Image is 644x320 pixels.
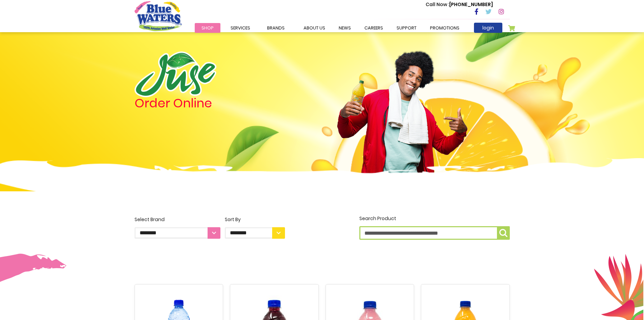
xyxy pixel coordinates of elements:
[225,227,285,239] select: Sort By
[267,25,285,31] span: Brands
[390,23,423,33] a: support
[499,229,507,237] img: search-icon.png
[297,23,332,33] a: about us
[359,215,510,240] label: Search Product
[135,227,220,239] select: Select Brand
[497,226,510,240] button: Search Product
[135,1,182,31] a: store logo
[225,216,285,223] div: Sort By
[426,1,493,8] p: [PHONE_NUMBER]
[474,23,502,33] a: login
[359,226,510,240] input: Search Product
[201,25,214,31] span: Shop
[426,1,449,8] span: Call Now :
[423,23,466,33] a: Promotions
[336,39,468,184] img: man.png
[135,216,220,239] label: Select Brand
[135,51,216,97] img: logo
[358,23,390,33] a: careers
[332,23,358,33] a: News
[231,25,250,31] span: Services
[135,97,285,109] h4: Order Online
